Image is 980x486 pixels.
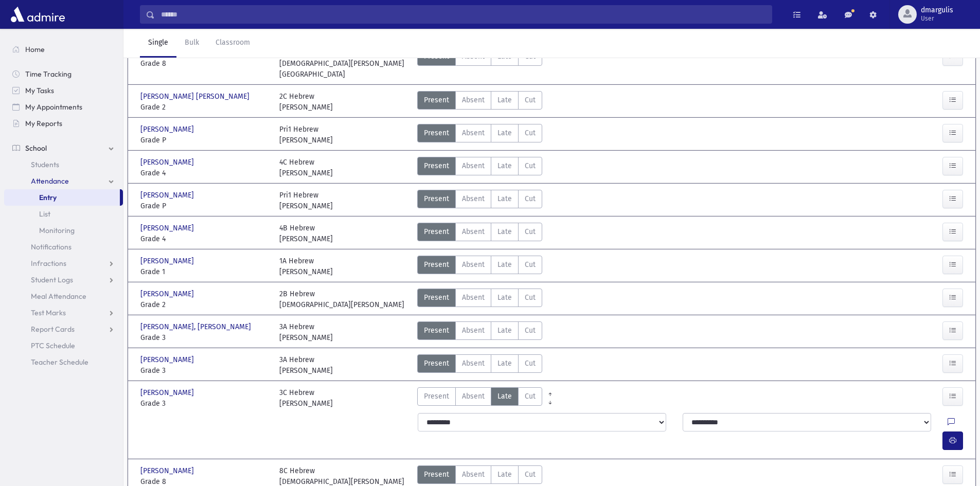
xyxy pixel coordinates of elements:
[424,128,449,138] span: Present
[140,299,269,310] span: Grade 2
[417,124,542,146] div: AttTypes
[140,266,269,277] span: Grade 1
[176,29,207,58] a: Bulk
[462,325,485,336] span: Absent
[424,226,449,237] span: Present
[8,4,67,25] img: AdmirePro
[525,358,536,369] span: Cut
[140,256,196,266] span: [PERSON_NAME]
[25,86,54,95] span: My Tasks
[525,160,536,171] span: Cut
[497,193,512,204] span: Late
[25,45,45,54] span: Home
[39,193,57,202] span: Entry
[279,256,333,277] div: 1A Hebrew [PERSON_NAME]
[31,242,72,251] span: Notifications
[31,259,66,268] span: Infractions
[424,193,449,204] span: Present
[497,128,512,138] span: Late
[4,206,123,222] a: List
[279,354,333,376] div: 3A Hebrew [PERSON_NAME]
[424,358,449,369] span: Present
[497,292,512,303] span: Late
[497,325,512,336] span: Late
[462,358,485,369] span: Absent
[921,6,953,14] span: dmargulis
[25,69,72,79] span: Time Tracking
[525,95,536,105] span: Cut
[462,226,485,237] span: Absent
[4,321,123,337] a: Report Cards
[525,325,536,336] span: Cut
[462,193,485,204] span: Absent
[525,259,536,270] span: Cut
[31,275,73,284] span: Student Logs
[140,465,196,476] span: [PERSON_NAME]
[525,391,536,402] span: Cut
[140,321,253,332] span: [PERSON_NAME], [PERSON_NAME]
[417,157,542,178] div: AttTypes
[525,292,536,303] span: Cut
[4,189,120,206] a: Entry
[140,29,176,58] a: Single
[39,209,50,219] span: List
[4,255,123,272] a: Infractions
[417,190,542,211] div: AttTypes
[31,325,75,334] span: Report Cards
[4,304,123,321] a: Test Marks
[31,357,88,367] span: Teacher Schedule
[4,288,123,304] a: Meal Attendance
[279,223,333,244] div: 4B Hebrew [PERSON_NAME]
[417,289,542,310] div: AttTypes
[525,128,536,138] span: Cut
[140,223,196,233] span: [PERSON_NAME]
[4,140,123,156] a: School
[417,223,542,244] div: AttTypes
[31,341,75,350] span: PTC Schedule
[4,99,123,115] a: My Appointments
[155,5,772,24] input: Search
[462,95,485,105] span: Absent
[424,391,449,402] span: Present
[279,47,408,80] div: 8B Hebrew [DEMOGRAPHIC_DATA][PERSON_NAME][GEOGRAPHIC_DATA]
[424,325,449,336] span: Present
[462,391,485,402] span: Absent
[4,41,123,58] a: Home
[497,358,512,369] span: Late
[4,222,123,239] a: Monitoring
[497,95,512,105] span: Late
[140,365,269,376] span: Grade 3
[462,128,485,138] span: Absent
[4,115,123,132] a: My Reports
[140,289,196,299] span: [PERSON_NAME]
[4,354,123,370] a: Teacher Schedule
[279,124,333,146] div: Pri1 Hebrew [PERSON_NAME]
[207,29,258,58] a: Classroom
[462,469,485,480] span: Absent
[279,289,404,310] div: 2B Hebrew [DEMOGRAPHIC_DATA][PERSON_NAME]
[424,259,449,270] span: Present
[4,239,123,255] a: Notifications
[525,193,536,204] span: Cut
[497,160,512,171] span: Late
[462,292,485,303] span: Absent
[140,201,269,211] span: Grade P
[140,190,196,201] span: [PERSON_NAME]
[279,321,333,343] div: 3A Hebrew [PERSON_NAME]
[462,160,485,171] span: Absent
[140,354,196,365] span: [PERSON_NAME]
[31,176,69,186] span: Attendance
[4,156,123,173] a: Students
[497,259,512,270] span: Late
[140,233,269,244] span: Grade 4
[140,58,269,69] span: Grade 8
[31,308,66,317] span: Test Marks
[140,124,196,135] span: [PERSON_NAME]
[525,226,536,237] span: Cut
[140,168,269,178] span: Grade 4
[921,14,953,23] span: User
[140,91,252,102] span: [PERSON_NAME] [PERSON_NAME]
[417,321,542,343] div: AttTypes
[25,102,82,112] span: My Appointments
[279,387,333,409] div: 3C Hebrew [PERSON_NAME]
